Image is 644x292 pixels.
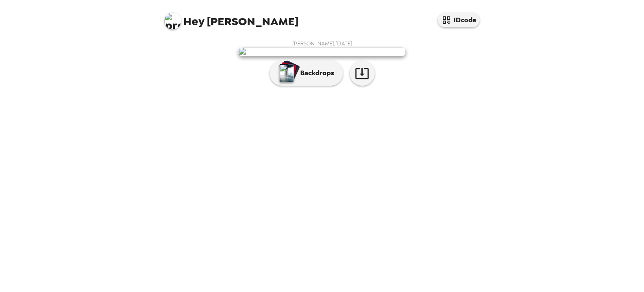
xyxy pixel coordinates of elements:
img: user [238,47,406,56]
p: Backdrops [296,68,334,78]
span: [PERSON_NAME] , [DATE] [292,40,352,47]
img: profile pic [164,13,181,29]
span: [PERSON_NAME] [164,8,299,27]
button: Backdrops [270,61,343,86]
button: IDcode [438,13,480,27]
span: Hey [183,14,204,29]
